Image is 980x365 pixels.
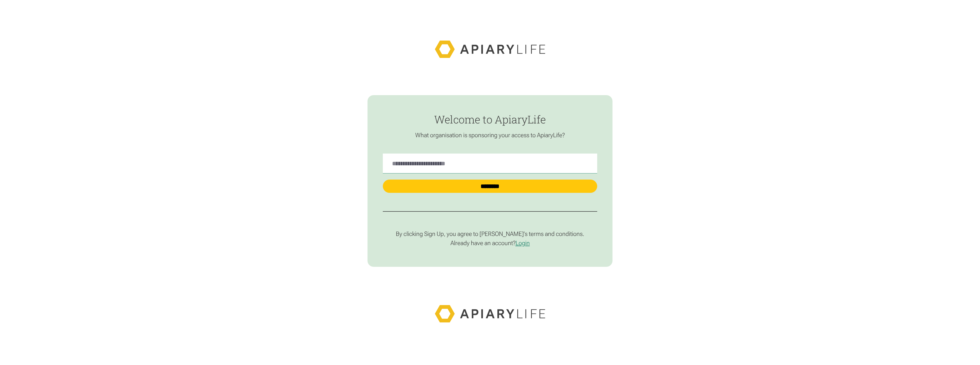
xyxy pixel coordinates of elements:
p: By clicking Sign Up, you agree to [PERSON_NAME]’s terms and conditions. [383,230,597,238]
h1: Welcome to ApiaryLife [383,114,597,125]
p: What organisation is sponsoring your access to ApiaryLife? [383,131,597,139]
p: Already have an account? [383,239,597,247]
a: Login [516,240,530,247]
form: find-employer [367,95,612,267]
